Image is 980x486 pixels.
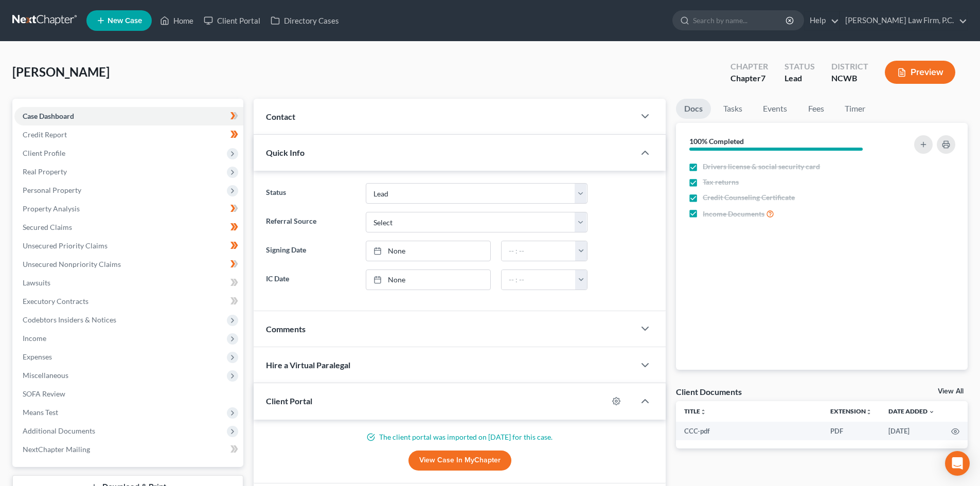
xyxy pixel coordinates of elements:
span: Tax returns [703,177,739,187]
a: Fees [799,99,832,119]
a: Directory Cases [265,11,344,30]
input: Search by name... [693,11,787,30]
span: Comments [266,324,306,334]
a: Executory Contracts [14,292,243,311]
span: Codebtors Insiders & Notices [23,315,116,324]
label: Status [261,183,360,204]
span: Drivers license & social security card [703,161,820,172]
a: Unsecured Nonpriority Claims [14,255,243,274]
span: Secured Claims [23,223,72,231]
span: SOFA Review [23,389,65,398]
span: Income Documents [703,209,764,219]
span: Quick Info [266,148,305,157]
span: Unsecured Priority Claims [23,241,108,250]
span: Credit Report [23,130,67,139]
a: None [366,241,490,261]
button: Preview [885,61,955,84]
div: Chapter [730,61,768,73]
span: Miscellaneous [23,371,68,380]
a: Credit Report [14,125,243,144]
div: NCWB [831,73,868,84]
span: New Case [108,17,142,25]
a: Date Added expand_more [888,407,935,415]
a: None [366,270,490,290]
a: [PERSON_NAME] Law Firm, P.C. [840,11,967,30]
span: Means Test [23,408,58,417]
a: Property Analysis [14,200,243,218]
span: Property Analysis [23,204,80,213]
a: Extensionunfold_more [830,407,872,415]
span: Personal Property [23,186,81,194]
a: NextChapter Mailing [14,440,243,459]
span: Hire a Virtual Paralegal [266,360,350,370]
div: District [831,61,868,73]
div: Lead [785,73,815,84]
a: Docs [676,99,711,119]
i: expand_more [929,409,935,415]
a: SOFA Review [14,385,243,403]
td: CCC-pdf [676,422,822,440]
a: Lawsuits [14,274,243,292]
label: Referral Source [261,212,360,232]
a: View Case in MyChapter [408,451,511,471]
span: Contact [266,112,295,121]
td: [DATE] [880,422,943,440]
i: unfold_more [700,409,706,415]
span: Additional Documents [23,426,95,435]
span: Client Portal [266,396,312,406]
span: Real Property [23,167,67,176]
div: Open Intercom Messenger [945,451,970,476]
span: Expenses [23,352,52,361]
a: Events [755,99,795,119]
a: View All [938,388,964,395]
i: unfold_more [866,409,872,415]
span: Income [23,334,46,343]
label: Signing Date [261,241,360,261]
span: Unsecured Nonpriority Claims [23,260,121,268]
input: -- : -- [502,241,576,261]
a: Titleunfold_more [684,407,706,415]
span: NextChapter Mailing [23,445,90,454]
div: Status [785,61,815,73]
a: Tasks [715,99,751,119]
span: [PERSON_NAME] [12,64,110,79]
span: 7 [761,73,765,83]
span: Case Dashboard [23,112,74,120]
span: Executory Contracts [23,297,88,305]
a: Help [805,11,839,30]
span: Credit Counseling Certificate [703,192,795,203]
a: Unsecured Priority Claims [14,237,243,255]
div: Client Documents [676,386,742,397]
div: Chapter [730,73,768,84]
span: Lawsuits [23,278,50,287]
a: Secured Claims [14,218,243,237]
strong: 100% Completed [689,137,744,146]
p: The client portal was imported on [DATE] for this case. [266,432,653,442]
a: Timer [836,99,874,119]
input: -- : -- [502,270,576,290]
label: IC Date [261,269,360,290]
span: Client Profile [23,149,65,157]
a: Client Portal [199,11,265,30]
a: Case Dashboard [14,107,243,125]
a: Home [155,11,199,30]
td: PDF [822,422,880,440]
